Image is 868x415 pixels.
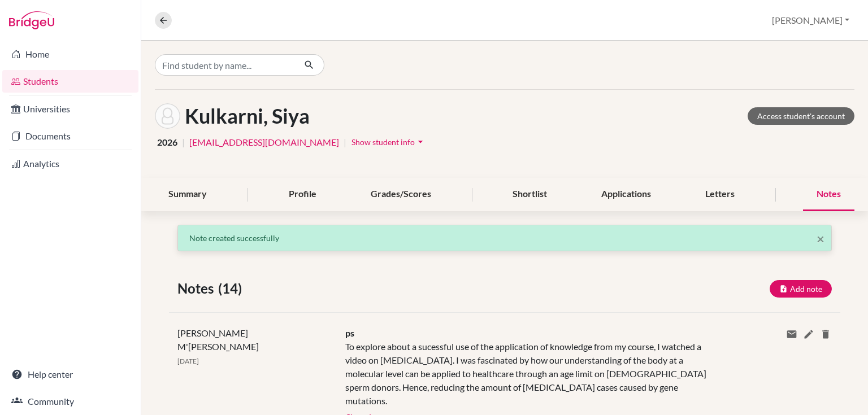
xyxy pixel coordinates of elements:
a: [EMAIL_ADDRESS][DOMAIN_NAME] [189,136,339,149]
input: Find student by name... [155,54,295,76]
span: | [182,136,185,149]
a: Students [2,70,138,93]
span: ps [345,327,354,338]
div: To explore about a sucessful use of the application of knowledge from my course, I watched a vide... [345,340,720,408]
a: Home [2,43,138,65]
a: Community [2,390,138,413]
div: Applications [588,178,665,211]
button: Close [817,232,824,246]
div: Shortlist [499,178,561,211]
span: × [817,230,824,247]
a: Help center [2,363,138,386]
a: Universities [2,98,138,120]
span: (14) [218,278,246,299]
p: Note created successfully [189,232,820,244]
a: Analytics [2,152,138,175]
img: Siya Kulkarni's avatar [155,103,180,129]
i: arrow_drop_down [415,136,426,147]
div: Grades/Scores [357,178,445,211]
div: Letters [692,178,748,211]
span: Notes [177,278,218,299]
div: Summary [155,178,220,211]
span: | [344,136,346,149]
div: Notes [803,178,854,211]
button: Show student infoarrow_drop_down [351,133,427,151]
a: Documents [2,125,138,147]
button: Add note [770,280,832,298]
img: Bridge-U [9,11,54,29]
button: [PERSON_NAME] [767,10,854,31]
span: [PERSON_NAME] M'[PERSON_NAME] [177,327,259,352]
a: Access student's account [748,107,854,125]
span: [DATE] [177,357,199,365]
span: Show student info [351,137,415,147]
div: Profile [275,178,330,211]
h1: Kulkarni, Siya [185,104,310,128]
span: 2026 [157,136,177,149]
